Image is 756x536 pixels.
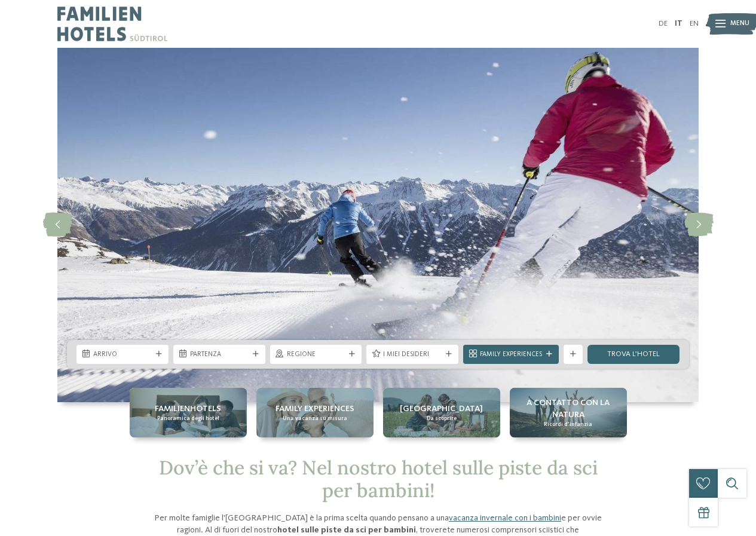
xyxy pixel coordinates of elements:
[480,350,542,360] span: Family Experiences
[544,421,592,428] span: Ricordi d’infanzia
[449,514,561,522] a: vacanza invernale con i bambini
[675,20,682,27] a: IT
[383,350,442,360] span: I miei desideri
[515,397,622,421] span: A contatto con la natura
[730,19,749,29] span: Menu
[276,403,354,415] span: Family experiences
[155,403,221,415] span: Familienhotels
[57,48,699,402] img: Hotel sulle piste da sci per bambini: divertimento senza confini
[130,388,247,437] a: Hotel sulle piste da sci per bambini: divertimento senza confini Familienhotels Panoramica degli ...
[93,350,152,360] span: Arrivo
[427,415,457,422] span: Da scoprire
[283,415,347,422] span: Una vacanza su misura
[190,350,249,360] span: Partenza
[400,403,483,415] span: [GEOGRAPHIC_DATA]
[587,345,680,364] a: trova l’hotel
[157,415,219,422] span: Panoramica degli hotel
[159,455,598,503] span: Dov’è che si va? Nel nostro hotel sulle piste da sci per bambini!
[277,526,416,534] strong: hotel sulle piste da sci per bambini
[659,20,668,27] a: DE
[256,388,374,437] a: Hotel sulle piste da sci per bambini: divertimento senza confini Family experiences Una vacanza s...
[287,350,345,360] span: Regione
[383,388,500,437] a: Hotel sulle piste da sci per bambini: divertimento senza confini [GEOGRAPHIC_DATA] Da scoprire
[690,20,699,27] a: EN
[510,388,627,437] a: Hotel sulle piste da sci per bambini: divertimento senza confini A contatto con la natura Ricordi...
